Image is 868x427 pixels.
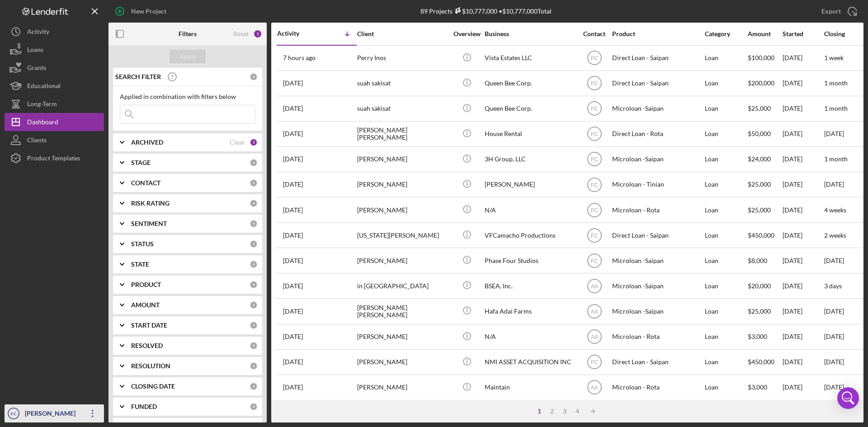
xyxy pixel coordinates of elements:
[131,261,149,268] b: STATE
[27,59,46,79] div: Grants
[283,308,303,315] time: 2025-08-14 05:40
[485,147,575,171] div: 3H Group, LLC
[27,23,49,43] div: Activity
[131,139,163,146] b: ARCHIVED
[131,322,167,329] b: START DATE
[612,198,703,222] div: Microloan - Rota
[357,46,448,70] div: Perry Inos
[5,41,104,59] a: Loans
[357,274,448,298] div: in [GEOGRAPHIC_DATA]
[179,30,197,38] b: Filters
[230,139,245,146] div: Clear
[5,95,104,113] button: Long-Term
[131,301,160,309] b: AMOUNT
[612,71,703,95] div: Direct Loan - Saipan
[5,131,104,149] button: Clients
[705,147,747,171] div: Loan
[705,249,747,272] div: Loan
[591,80,598,87] text: FC
[250,199,258,207] div: 0
[591,207,598,213] text: FC
[783,325,823,349] div: [DATE]
[590,385,598,391] text: AA
[612,122,703,146] div: Direct Loan - Rota
[748,155,771,163] span: $24,000
[824,257,844,264] time: [DATE]
[783,30,823,38] div: Started
[357,223,448,247] div: [US_STATE][PERSON_NAME]
[131,281,161,288] b: PRODUCT
[612,30,703,38] div: Product
[250,362,258,370] div: 0
[250,301,258,309] div: 0
[590,334,598,340] text: AA
[5,59,104,77] button: Grants
[591,182,598,188] text: FC
[357,122,448,146] div: [PERSON_NAME] [PERSON_NAME]
[283,105,303,112] time: 2025-09-24 03:06
[612,274,703,298] div: Microloan -Saipan
[453,7,497,15] div: $10,777,000
[748,307,771,315] span: $25,000
[705,97,747,121] div: Loan
[783,299,823,323] div: [DATE]
[783,122,823,146] div: [DATE]
[748,54,774,61] span: $100,000
[705,299,747,323] div: Loan
[357,97,448,121] div: suah sakisat
[357,249,448,272] div: [PERSON_NAME]
[5,23,104,41] button: Activity
[705,46,747,70] div: Loan
[283,333,303,340] time: 2025-08-10 23:09
[131,2,166,20] div: New Project
[612,147,703,171] div: Microloan -Saipan
[612,249,703,272] div: Microloan -Saipan
[485,375,575,399] div: Maintain
[450,30,484,38] div: Overview
[283,181,303,188] time: 2025-09-17 03:22
[612,223,703,247] div: Direct Loan - Saipan
[591,156,598,163] text: FC
[783,198,823,222] div: [DATE]
[812,2,863,20] button: Export
[485,223,575,247] div: VFCamacho Productions
[357,350,448,374] div: [PERSON_NAME]
[250,179,258,187] div: 0
[748,206,771,214] span: $25,000
[748,130,771,137] span: $50,000
[824,180,844,188] time: [DATE]
[824,79,848,87] time: 1 month
[5,113,104,131] button: Dashboard
[824,333,844,340] time: [DATE]
[283,358,303,366] time: 2025-07-31 05:31
[485,198,575,222] div: N/A
[485,173,575,197] div: [PERSON_NAME]
[612,97,703,121] div: Microloan -Saipan
[131,240,154,248] b: STATUS
[357,299,448,323] div: [PERSON_NAME] [PERSON_NAME]
[27,41,43,61] div: Loans
[250,403,258,411] div: 0
[485,71,575,95] div: Queen Bee Corp.
[131,403,157,410] b: FUNDED
[748,231,774,239] span: $450,000
[612,173,703,197] div: Microloan - Tinian
[131,383,175,390] b: CLOSING DATE
[420,7,552,15] div: 89 Projects • $10,777,000 Total
[250,240,258,248] div: 0
[357,198,448,222] div: [PERSON_NAME]
[591,131,598,137] text: FC
[357,325,448,349] div: [PERSON_NAME]
[748,30,782,38] div: Amount
[705,71,747,95] div: Loan
[748,79,774,87] span: $200,000
[591,359,598,366] text: FC
[783,46,823,70] div: [DATE]
[783,274,823,298] div: [DATE]
[705,173,747,197] div: Loan
[533,408,546,415] div: 1
[824,104,848,112] time: 1 month
[250,342,258,350] div: 0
